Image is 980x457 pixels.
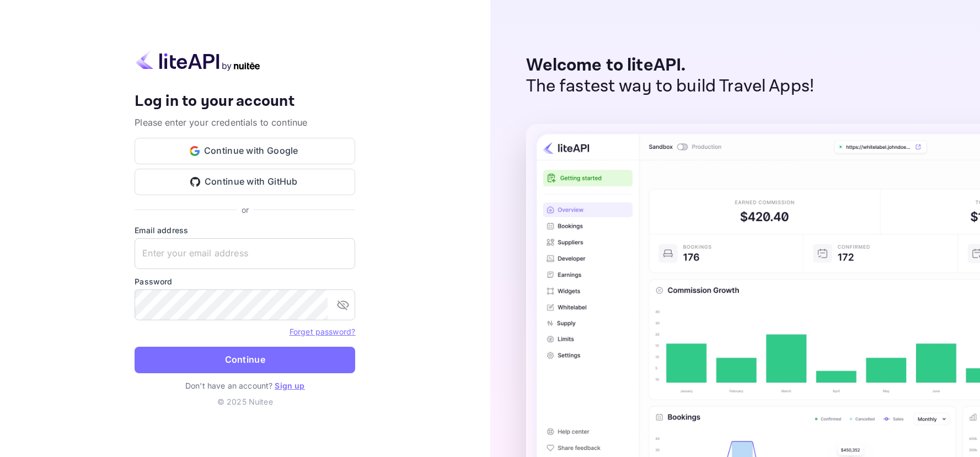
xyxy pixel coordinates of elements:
a: Forget password? [290,327,355,336]
button: Continue with GitHub [135,169,355,195]
img: liteapi [135,50,261,71]
a: Forget password? [290,326,355,337]
input: Enter your email address [135,238,355,269]
a: Sign up [275,381,304,390]
p: © 2025 Nuitee [135,396,355,407]
p: or [242,204,249,216]
button: toggle password visibility [332,294,354,316]
label: Email address [135,224,355,236]
label: Password [135,276,355,287]
p: Please enter your credentials to continue [135,116,355,129]
p: Don't have an account? [135,380,355,391]
p: Welcome to liteAPI. [526,55,815,76]
h4: Log in to your account [135,92,355,111]
p: The fastest way to build Travel Apps! [526,76,815,97]
button: Continue with Google [135,138,355,164]
button: Continue [135,347,355,373]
